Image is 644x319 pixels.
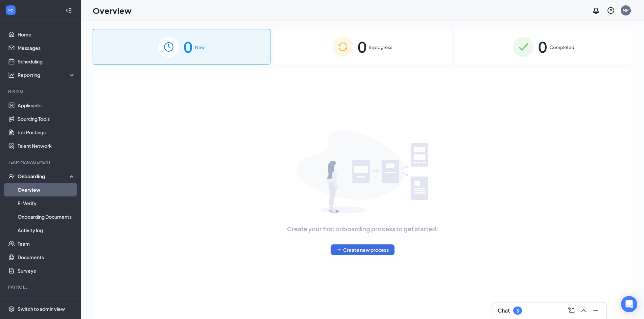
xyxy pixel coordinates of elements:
[18,72,76,78] div: Reporting
[18,28,75,41] a: Home
[538,35,547,58] span: 0
[65,7,72,14] svg: Collapse
[18,55,75,68] a: Scheduling
[8,72,15,78] svg: Analysis
[287,224,438,234] span: Create your first onboarding process to get started!
[18,223,75,237] a: Activity log
[18,112,75,126] a: Sourcing Tools
[8,284,74,290] div: Payroll
[18,250,75,264] a: Documents
[621,296,637,312] div: Open Intercom Messenger
[18,139,75,153] a: Talent Network
[18,264,75,277] a: Surveys
[369,44,392,51] span: In progress
[592,307,600,315] svg: Minimize
[184,35,192,58] span: 0
[516,308,519,314] div: 3
[18,99,75,112] a: Applicants
[567,307,575,315] svg: ComposeMessage
[18,41,75,55] a: Messages
[18,237,75,250] a: Team
[498,307,510,314] h3: Chat
[18,183,75,196] a: Overview
[331,244,395,255] button: PlusCreate new process
[336,247,342,252] svg: Plus
[8,305,15,312] svg: Settings
[607,6,615,15] svg: QuestionInfo
[18,294,75,308] a: PayrollCrown
[578,305,589,316] button: ChevronUp
[195,44,205,51] span: New
[7,7,14,14] svg: WorkstreamLogo
[579,307,588,315] svg: ChevronUp
[590,305,601,316] button: Minimize
[8,159,74,165] div: Team Management
[18,196,75,210] a: E-Verify
[592,6,600,15] svg: Notifications
[18,126,75,139] a: Job Postings
[550,44,574,51] span: Completed
[18,305,65,312] div: Switch to admin view
[358,35,366,58] span: 0
[623,7,629,13] div: MP
[93,5,132,16] h1: Overview
[18,173,70,180] div: Onboarding
[566,305,577,316] button: ComposeMessage
[8,88,74,94] div: Hiring
[8,173,15,180] svg: UserCheck
[18,210,75,223] a: Onboarding Documents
